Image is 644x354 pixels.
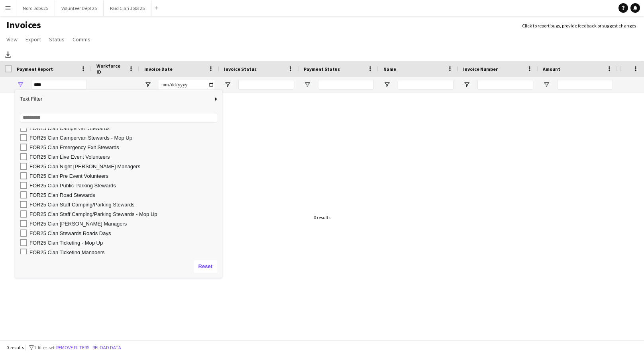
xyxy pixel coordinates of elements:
div: FOR25 Clan Live Event Volunteers [29,154,220,160]
span: Export [26,36,41,43]
a: Click to report bugs, provide feedback or suggest changes [522,22,636,29]
button: Volunteer Dept 25 [55,0,104,16]
span: Payment Report [17,66,53,72]
input: Name Filter Input [398,80,454,89]
span: Invoice Number [463,66,498,72]
div: FOR25 Clan [PERSON_NAME] Managers [29,221,220,227]
button: Open Filter Menu [383,81,391,88]
a: Export [22,34,44,45]
span: Payment Status [304,66,340,72]
button: Open Filter Menu [17,81,24,88]
div: Column Filter [15,90,222,278]
div: FOR25 Clan Ticketing Managers [29,249,220,255]
span: Invoice Status [224,66,257,72]
button: Reload data [91,343,123,352]
div: FOR25 Clan Road Stewards [29,192,220,198]
div: FOR25 Clan Staff Camping/Parking Stewards [29,202,220,208]
button: Nord Jobs 25 [16,0,55,16]
button: Open Filter Menu [304,81,311,88]
div: FOR25 Clan Emergency Exit Stewards [29,144,220,150]
span: Amount [543,66,560,72]
button: Paid Clan Jobs 25 [104,0,151,16]
input: Invoice Date Filter Input [159,80,214,89]
button: Reset [194,260,217,273]
app-action-btn: Download [3,50,13,59]
button: Remove filters [55,343,91,352]
input: Invoice Number Filter Input [477,80,533,89]
div: FOR25 Clan Pre Event Volunteers [29,173,220,179]
div: FOR25 Clan Night [PERSON_NAME] Managers [29,163,220,169]
span: Text Filter [15,92,212,106]
button: Open Filter Menu [144,81,151,88]
a: Comms [69,34,94,45]
span: Name [383,66,396,72]
span: Invoice Date [144,66,173,72]
div: FOR25 Clan Public Parking Stewards [29,183,220,189]
input: Amount Filter Input [557,80,613,89]
button: Open Filter Menu [224,81,231,88]
span: Workforce ID [96,63,125,75]
div: FOR25 Clan Ticketing - Mop Up [29,240,220,246]
div: FOR25 Clan Campervan Stewards - Mop Up [29,135,220,141]
input: Column with Header Selection [5,66,12,73]
div: FOR25 Clan Stewards Roads Days [29,230,220,236]
a: Status [46,34,68,45]
input: Search filter values [20,113,217,123]
span: 1 filter set [34,344,55,350]
div: 0 results [314,214,330,220]
span: Comms [73,36,90,43]
input: Invoice Status Filter Input [238,80,294,89]
span: View [6,36,18,43]
span: Status [49,36,65,43]
button: Open Filter Menu [543,81,550,88]
a: View [3,34,21,45]
button: Open Filter Menu [463,81,470,88]
div: FOR25 Clan Staff Camping/Parking Stewards - Mop Up [29,211,220,217]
